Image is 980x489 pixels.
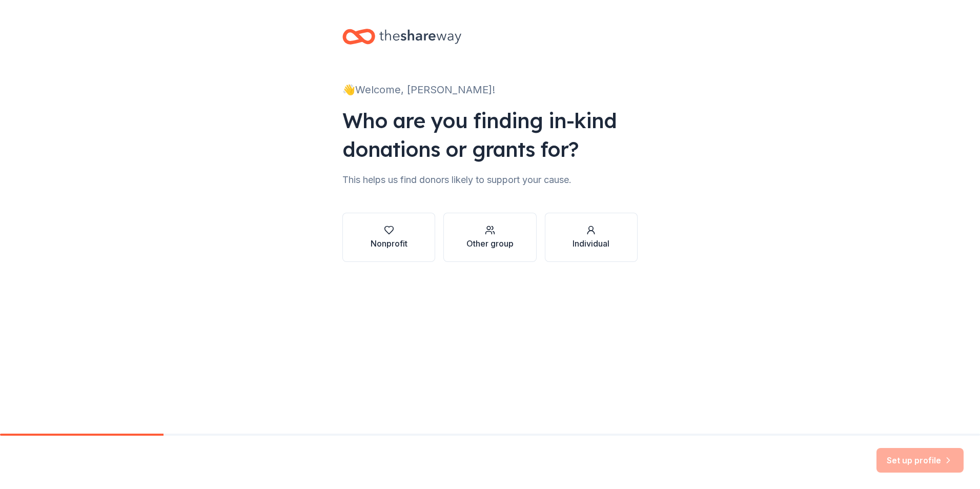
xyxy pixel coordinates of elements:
[466,237,514,250] div: Other group
[443,213,536,262] button: Other group
[342,213,435,262] button: Nonprofit
[573,237,609,250] div: Individual
[342,106,638,164] div: Who are you finding in-kind donations or grants for?
[371,237,407,250] div: Nonprofit
[342,172,638,188] div: This helps us find donors likely to support your cause.
[545,213,638,262] button: Individual
[342,81,638,98] div: 👋 Welcome, [PERSON_NAME]!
